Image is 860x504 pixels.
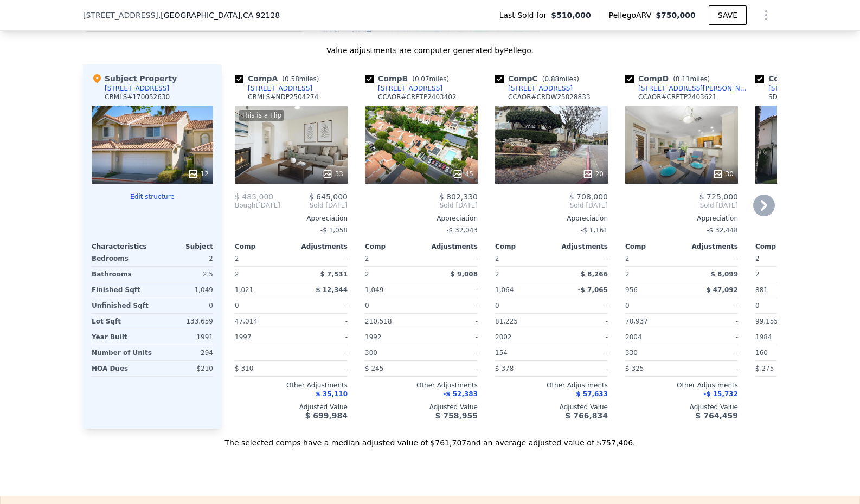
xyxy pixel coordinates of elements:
div: Appreciation [625,214,738,223]
div: - [684,361,738,376]
button: Edit structure [92,192,213,201]
div: Adjustments [682,242,738,251]
div: Appreciation [235,214,348,223]
div: CCAOR # CRDW25028833 [508,93,591,101]
span: $ 485,000 [235,192,273,201]
div: - [554,314,608,329]
div: 330 [625,345,679,360]
div: [STREET_ADDRESS] [248,84,312,93]
div: 2 [235,267,289,282]
div: - [293,314,348,329]
span: $510,000 [551,10,591,21]
div: - [554,361,608,376]
span: Pellego ARV [609,10,656,21]
div: - [423,314,478,329]
span: $ 8,099 [711,270,738,278]
span: 2 [365,255,369,262]
span: [STREET_ADDRESS] [83,10,158,21]
div: Adjustments [421,242,478,251]
span: $ 310 [235,365,253,372]
span: $ 47,092 [706,286,738,294]
span: -$ 1,058 [320,227,348,234]
span: 1,064 [495,286,514,294]
div: - [423,251,478,266]
div: Subject [152,242,213,251]
div: - [684,314,738,329]
div: [STREET_ADDRESS] [508,84,573,93]
div: - [423,345,478,360]
div: 2 [495,267,549,282]
div: 2 [625,267,679,282]
div: Other Adjustments [495,381,608,390]
span: $ 708,000 [569,192,608,201]
span: ( miles) [669,75,714,83]
div: Adjusted Value [235,403,348,411]
span: $ 766,834 [566,411,608,420]
div: - [554,251,608,266]
span: $ 325 [625,365,644,372]
span: Sold [DATE] [280,201,348,210]
div: - [423,298,478,313]
div: 1997 [235,329,289,345]
div: Finished Sqft [92,282,150,298]
div: - [554,298,608,313]
div: 1,049 [155,282,213,298]
div: Subject Property [92,73,177,84]
div: Other Adjustments [235,381,348,390]
span: 0 [625,302,630,309]
span: , CA 92128 [240,11,280,20]
span: $ 8,266 [581,270,608,278]
span: 0.11 [676,75,690,83]
span: $ 378 [495,365,514,372]
div: Other Adjustments [365,381,478,390]
div: [STREET_ADDRESS] [768,84,833,93]
span: 1,021 [235,286,253,294]
div: [STREET_ADDRESS][PERSON_NAME] [638,84,751,93]
div: 1991 [155,329,213,345]
span: 2 [755,255,760,262]
div: - [684,251,738,266]
div: 300 [365,345,419,360]
div: 2002 [495,329,549,345]
div: [STREET_ADDRESS] [378,84,442,93]
span: 0 [365,302,369,309]
div: 1992 [365,329,419,345]
span: 1,049 [365,286,383,294]
span: Bought [235,201,258,210]
span: -$ 7,065 [578,286,608,294]
a: [STREET_ADDRESS] [235,84,312,93]
div: - [293,345,348,360]
span: 0 [235,302,239,309]
span: -$ 32,448 [707,227,738,234]
div: Comp E [755,73,843,84]
div: Comp [235,242,291,251]
span: 99,155 [755,318,778,325]
div: 2004 [625,329,679,345]
div: - [423,361,478,376]
button: Show Options [755,4,777,26]
span: 0.58 [285,75,299,83]
span: Sold [DATE] [365,201,478,210]
div: 133,659 [155,314,213,329]
span: 210,518 [365,318,392,325]
div: Comp [495,242,551,251]
div: Bedrooms [92,251,150,266]
span: $ 699,984 [305,411,348,420]
div: - [423,329,478,345]
div: 2 [755,267,810,282]
span: $750,000 [656,11,696,20]
div: CRMLS # 170052630 [105,93,170,101]
button: SAVE [709,5,747,25]
span: 956 [625,286,638,294]
div: Number of Units [92,345,152,360]
div: - [554,345,608,360]
div: Bathrooms [92,267,150,282]
div: 160 [755,345,810,360]
div: 0 [155,298,213,313]
a: [STREET_ADDRESS] [755,84,833,93]
span: -$ 15,732 [703,390,738,398]
div: 2.5 [155,267,213,282]
div: Appreciation [365,214,478,223]
div: Unfinished Sqft [92,298,150,313]
span: -$ 32,043 [446,227,478,234]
